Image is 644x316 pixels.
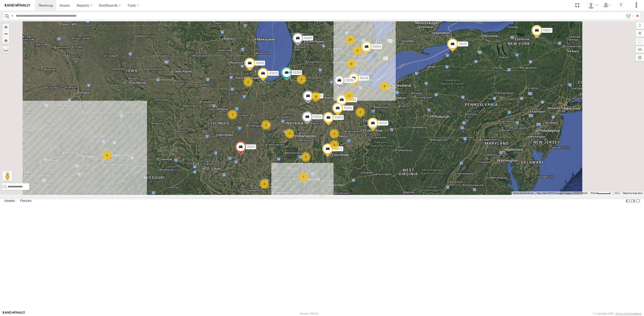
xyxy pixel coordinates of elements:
div: 2 [355,107,365,117]
span: 53272 [314,94,322,97]
label: Dock Summary Table to the Right [630,197,635,204]
div: 4 [285,129,294,138]
div: © Copyright 2025 - [593,312,641,315]
a: Visit our Website [3,311,25,316]
div: 2 [297,75,306,84]
div: Miky Transport [586,2,600,9]
div: 4 [259,179,269,189]
span: 53137 [459,42,467,46]
span: 50 km [591,192,597,194]
div: 2 [329,129,339,139]
span: 53252 [344,106,352,110]
div: 5 [380,81,389,91]
span: 53223 [269,72,277,75]
span: 53217 [543,29,551,32]
a: Report a map error [623,192,643,194]
span: 53253 [346,78,354,82]
a: Terms and Conditions [616,312,641,315]
div: 8 [347,59,356,69]
button: Map Scale: 50 km per 50 pixels [589,191,612,195]
span: 53244 [373,45,381,48]
label: Dock Summary Table to the Left [626,197,630,204]
div: 3 [301,152,311,162]
label: Hide Summary Table [635,197,640,204]
span: 53222 [313,115,321,118]
a: Terms (opens in new tab) [614,192,619,194]
div: 3 [243,77,253,87]
span: 53133 [360,76,368,80]
span: 53247 [247,145,255,149]
span: 53235 [304,36,312,40]
div: 6 [352,46,362,55]
div: 2 [329,140,339,150]
div: 27 [345,35,355,45]
label: Fences [18,198,34,204]
label: Search Query [10,12,14,19]
label: Map Settings [636,54,644,61]
span: 53271 [334,147,342,150]
span: 53250 [293,71,301,74]
label: Assets [2,198,17,204]
div: 2 [344,91,354,101]
div: Version: 306.00 [300,312,318,315]
div: 2 [228,110,237,119]
span: 53102 [256,61,264,65]
img: rand-logo.svg [5,4,30,7]
div: 18 [311,92,321,101]
div: 4 [102,150,112,160]
span: 53147 [379,121,387,125]
button: Zoom out [2,30,9,37]
i: ? [617,1,625,9]
button: Zoom Home [2,37,9,44]
button: Drag Pegman onto the map to open Street View [2,171,12,181]
div: 2 [261,120,271,130]
button: Zoom in [2,24,9,30]
label: Search Filter Options [624,12,635,19]
span: 53203 [335,116,343,119]
span: 53151 [348,98,356,101]
div: 7 [299,172,308,182]
button: Keyboard shortcuts [513,191,534,195]
label: Measure [2,46,9,53]
span: Map data ©2025 Google Imagery ©2025 NASA [537,192,588,194]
